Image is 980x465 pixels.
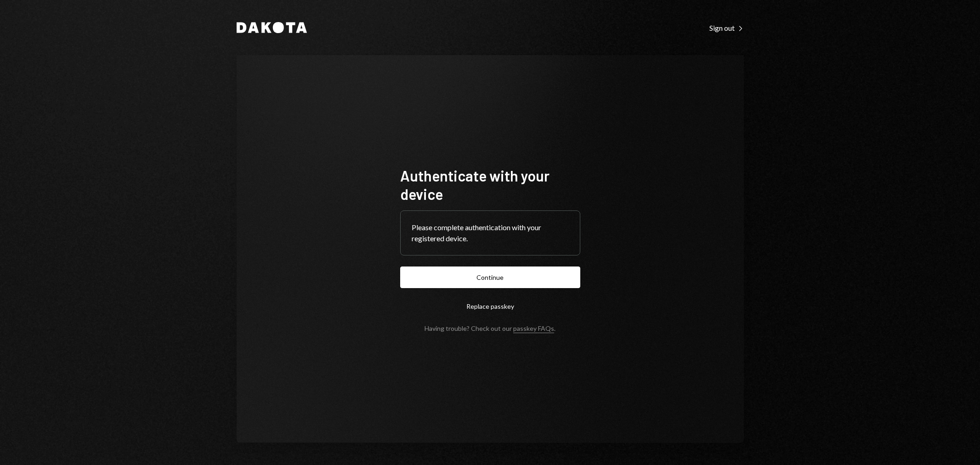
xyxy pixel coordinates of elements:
[412,222,569,244] div: Please complete authentication with your registered device.
[400,295,580,317] button: Replace passkey
[513,324,554,333] a: passkey FAQs
[400,267,580,288] button: Continue
[400,166,580,203] h1: Authenticate with your device
[709,23,744,33] div: Sign out
[709,23,744,33] a: Sign out
[425,324,555,332] div: Having trouble? Check out our .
